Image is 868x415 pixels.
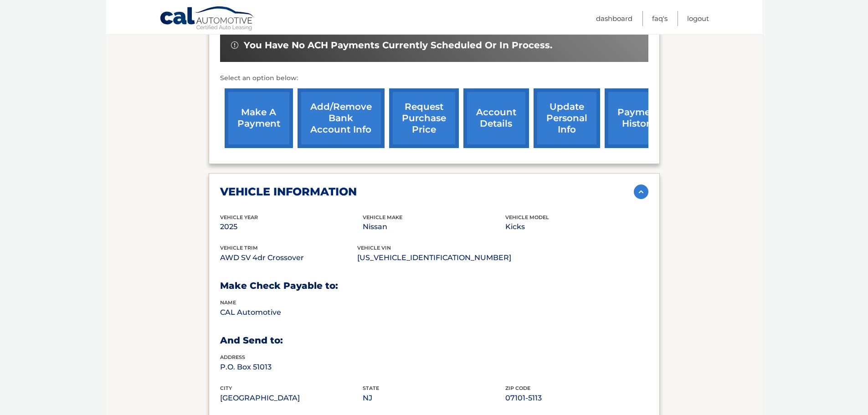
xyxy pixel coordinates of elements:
h3: Make Check Payable to: [220,280,648,292]
span: vehicle Year [220,214,258,220]
p: AWD SV 4dr Crossover [220,251,357,264]
a: Add/Remove bank account info [298,88,385,148]
span: address [220,354,245,360]
span: name [220,299,236,306]
a: make a payment [225,88,293,148]
a: payment history [605,88,673,148]
p: Nissan [363,220,505,233]
a: request purchase price [389,88,459,148]
h3: And Send to: [220,335,648,346]
span: vehicle trim [220,245,258,251]
img: alert-white.svg [231,41,238,49]
a: Dashboard [596,11,632,26]
p: Select an option below: [220,73,648,84]
a: Logout [687,11,709,26]
span: vehicle model [505,214,549,220]
p: [US_VEHICLE_IDENTIFICATION_NUMBER] [357,251,511,264]
h2: vehicle information [220,185,357,199]
p: CAL Automotive [220,306,363,319]
span: city [220,385,232,391]
p: 07101-5113 [505,392,648,405]
span: zip code [505,385,530,391]
img: accordion-active.svg [634,184,648,199]
p: P.O. Box 51013 [220,361,363,374]
a: FAQ's [652,11,668,26]
span: state [363,385,379,391]
a: account details [463,88,529,148]
span: vehicle vin [357,245,391,251]
p: 2025 [220,220,363,233]
span: You have no ACH payments currently scheduled or in process. [244,40,552,51]
a: Cal Automotive [159,6,255,32]
p: NJ [363,392,505,405]
a: update personal info [534,88,600,148]
span: vehicle make [363,214,402,220]
p: [GEOGRAPHIC_DATA] [220,392,363,405]
p: Kicks [505,220,648,233]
